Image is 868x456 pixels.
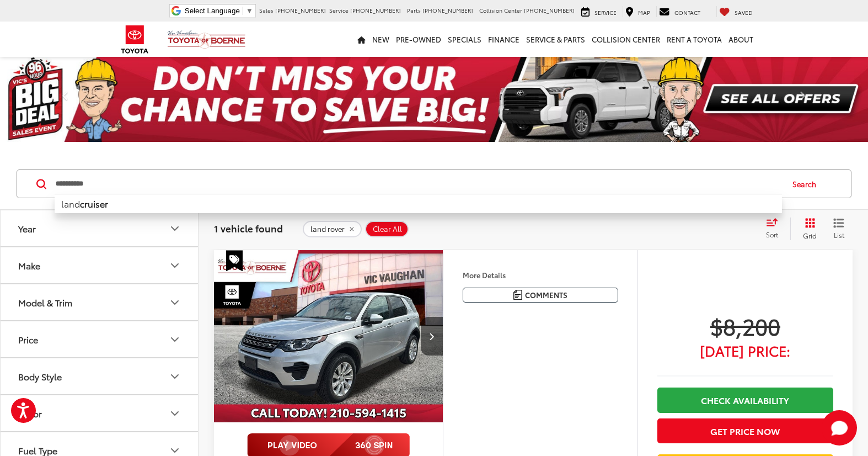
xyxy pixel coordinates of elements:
[310,225,345,234] span: land rover
[55,171,782,197] input: Search by Make, Model, or Keyword
[168,259,181,272] div: Make
[674,8,700,17] span: Contact
[578,6,619,17] a: Service
[1,210,199,246] button: YearYear
[393,22,444,57] a: Pre-Owned
[485,22,523,57] a: Finance
[822,410,857,446] button: Toggle Chat Window
[825,218,853,240] button: List View
[463,288,618,303] button: Comments
[18,371,62,381] div: Body Style
[623,6,653,17] a: Map
[638,8,650,17] span: Map
[657,345,833,356] span: [DATE] Price:
[760,218,790,240] button: Select sort value
[213,250,444,423] img: 2016 Land Rover Discovery Sport SE
[1,284,199,320] button: Model & TrimModel & Trim
[822,410,857,446] svg: Start Chat
[1,247,199,283] button: MakeMake
[246,7,253,15] span: ▼
[463,271,618,279] h4: More Details
[114,22,156,57] img: Toyota
[657,418,833,443] button: Get Price Now
[421,317,443,356] button: Next image
[525,290,567,300] span: Comments
[716,6,756,17] a: My Saved Vehicles
[18,445,57,455] div: Fuel Type
[226,250,243,271] span: Special
[833,230,844,240] span: List
[444,22,485,57] a: Specials
[354,22,369,57] a: Home
[168,370,181,383] div: Body Style
[656,6,703,17] a: Contact
[18,334,38,344] div: Price
[213,250,444,422] a: 2016 Land Rover Discovery Sport SE2016 Land Rover Discovery Sport SE2016 Land Rover Discovery Spo...
[594,8,617,17] span: Service
[168,333,181,346] div: Price
[588,22,663,57] a: Collision Center
[214,221,283,235] span: 1 vehicle found
[657,312,833,340] span: $8,200
[663,22,725,57] a: Rent a Toyota
[407,6,421,14] span: Parts
[18,260,40,271] div: Make
[243,7,243,15] span: ​
[766,230,778,239] span: Sort
[790,218,825,240] button: Grid View
[168,296,181,309] div: Model & Trim
[803,231,817,240] span: Grid
[18,223,36,234] div: Year
[365,221,409,237] button: Clear All
[80,197,108,210] b: cruiser
[185,7,253,15] a: Select Language​
[479,6,522,14] span: Collision Center
[1,321,199,357] button: PricePrice
[725,22,757,57] a: About
[329,6,349,14] span: Service
[185,7,240,15] span: Select Language
[213,250,444,422] div: 2016 Land Rover Discovery Sport SE 0
[275,6,326,14] span: [PHONE_NUMBER]
[513,290,522,299] img: Comments
[735,8,753,17] span: Saved
[259,6,274,14] span: Sales
[782,170,832,198] button: Search
[524,6,575,14] span: [PHONE_NUMBER]
[350,6,401,14] span: [PHONE_NUMBER]
[303,221,362,237] button: remove land%20rover
[422,6,473,14] span: [PHONE_NUMBER]
[523,22,588,57] a: Service & Parts: Opens in a new tab
[369,22,393,57] a: New
[1,358,199,394] button: Body StyleBody Style
[168,222,181,235] div: Year
[373,225,402,234] span: Clear All
[168,407,181,420] div: Color
[657,388,833,412] a: Check Availability
[55,194,782,213] li: land
[167,30,246,49] img: Vic Vaughan Toyota of Boerne
[1,395,199,431] button: ColorColor
[18,297,72,307] div: Model & Trim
